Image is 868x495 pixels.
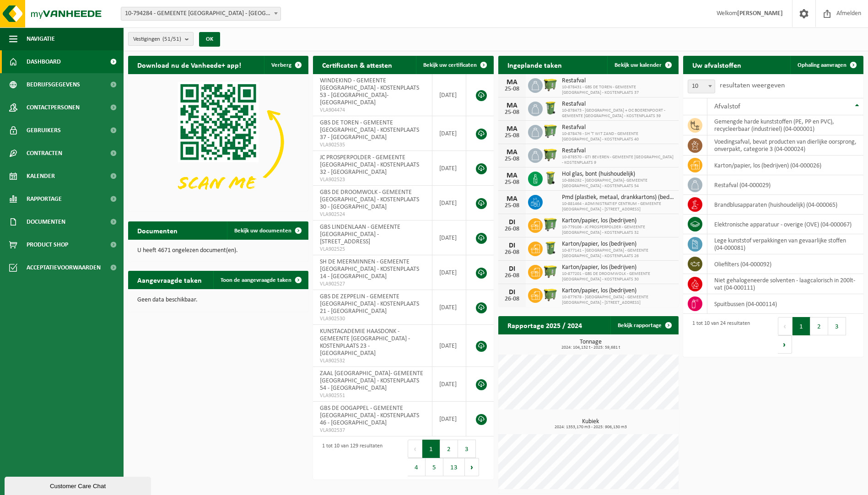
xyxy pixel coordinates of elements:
[458,440,476,458] button: 3
[615,62,662,68] span: Bekijk uw kalender
[162,36,181,42] count: (51/51)
[320,357,425,365] span: VLA902532
[503,156,521,162] div: 25-08
[432,151,467,186] td: [DATE]
[432,74,467,116] td: [DATE]
[503,265,521,273] div: DI
[137,247,299,254] p: U heeft 4671 ongelezen document(en).
[562,147,674,155] span: Restafval
[432,255,467,290] td: [DATE]
[562,171,674,178] span: Hol glas, bont (huishoudelijk)
[503,102,521,109] div: MA
[503,289,521,296] div: DI
[27,119,61,142] span: Gebruikers
[416,56,493,74] a: Bekijk uw certificaten
[503,133,521,139] div: 25-08
[543,124,558,139] img: WB-0770-HPE-GN-50
[320,246,425,253] span: VLA902525
[320,77,419,106] span: WINDEKIND - GEMEENTE [GEOGRAPHIC_DATA] - KOSTENPLAATS 53 - [GEOGRAPHIC_DATA]-[GEOGRAPHIC_DATA]
[562,155,674,166] span: 10-878570 - GTI BEVEREN - GEMEENTE [GEOGRAPHIC_DATA] - KOSTENPLAATS 9
[27,50,61,73] span: Dashboard
[503,296,521,302] div: 26-08
[503,219,521,226] div: DI
[798,62,846,68] span: Ophaling aanvragen
[503,203,521,209] div: 25-08
[320,328,410,357] span: KUNSTACADEMIE HAASDONK - GEMEENTE [GEOGRAPHIC_DATA] - KOSTENPLAATS 23 - [GEOGRAPHIC_DATA]
[562,225,674,236] span: 10-779106 - JC PROSPERPOLDER - GEMEENTE [GEOGRAPHIC_DATA] - KOSTENPLAATS 32
[737,10,783,17] strong: [PERSON_NAME]
[221,277,291,283] span: Toon de aangevraagde taken
[320,427,425,434] span: VLA902537
[27,210,65,233] span: Documenten
[27,142,62,165] span: Contracten
[443,458,465,476] button: 13
[714,103,740,110] span: Afvalstof
[27,27,55,50] span: Navigatie
[707,135,863,156] td: voedingsafval, bevat producten van dierlijke oorsprong, onverpakt, categorie 3 (04-000024)
[683,56,750,74] h2: Uw afvalstoffen
[707,294,863,314] td: spuitbussen (04-000114)
[688,316,750,355] div: 1 tot 10 van 24 resultaten
[264,56,307,74] button: Verberg
[432,221,467,255] td: [DATE]
[543,170,558,186] img: WB-0140-HPE-GN-50
[498,316,591,334] h2: Rapportage 2025 / 2024
[707,115,863,135] td: gemengde harde kunststoffen (PE, PP en PVC), recycleerbaar (industrieel) (04-000001)
[320,293,419,315] span: GBS DE ZEPPELIN - GEMEENTE [GEOGRAPHIC_DATA] - KOSTENPLAATS 21 - [GEOGRAPHIC_DATA]
[562,241,674,248] span: Karton/papier, los (bedrijven)
[503,242,521,249] div: DI
[562,108,674,119] span: 10-878473 - [GEOGRAPHIC_DATA] + OC BOERENPOORT - GEMEENTE [GEOGRAPHIC_DATA] - KOSTENPLAATS 39
[320,405,419,426] span: GBS DE OOGAPPEL - GEMEENTE [GEOGRAPHIC_DATA] - KOSTENPLAATS 46 - [GEOGRAPHIC_DATA]
[707,195,863,215] td: brandblusapparaten (huishoudelijk) (04-000065)
[503,425,679,430] span: 2024: 1353,170 m3 - 2025: 906,130 m3
[503,179,521,186] div: 25-08
[707,234,863,254] td: lege kunststof verpakkingen van gevaarlijke stoffen (04-000081)
[121,7,281,21] span: 10-794284 - GEMEENTE BEVEREN - BEVEREN-WAAS
[720,82,785,89] label: resultaten weergeven
[562,248,674,259] span: 10-877141 - [GEOGRAPHIC_DATA] - GEMEENTE [GEOGRAPHIC_DATA] - KOSTENPLAATS 26
[778,335,792,354] button: Next
[320,224,400,245] span: GBS LINDENLAAN - GEMEENTE [GEOGRAPHIC_DATA] - [STREET_ADDRESS]
[227,221,307,240] a: Bekijk uw documenten
[137,297,299,303] p: Geen data beschikbaar.
[562,217,674,225] span: Karton/papier, los (bedrijven)
[426,458,443,476] button: 5
[543,217,558,232] img: WB-0770-HPE-GN-51
[423,62,477,68] span: Bekijk uw certificaten
[707,254,863,274] td: oliefilters (04-000092)
[408,458,426,476] button: 4
[778,317,793,335] button: Previous
[562,178,674,189] span: 10-886292 - [GEOGRAPHIC_DATA]- GEMEENTE [GEOGRAPHIC_DATA] - KOSTENPLAATS 54
[503,273,521,279] div: 26-08
[465,458,479,476] button: Next
[503,195,521,203] div: MA
[320,258,419,280] span: SH DE MEERMINNEN - GEMEENTE [GEOGRAPHIC_DATA] - KOSTENPLAATS 14 - [GEOGRAPHIC_DATA]
[562,194,674,201] span: Pmd (plastiek, metaal, drankkartons) (bedrijven)
[320,315,425,323] span: VLA902530
[320,392,425,399] span: VLA902551
[27,73,80,96] span: Bedrijfsgegevens
[320,154,419,176] span: JC PROSPERPOLDER - GEMEENTE [GEOGRAPHIC_DATA] - KOSTENPLAATS 32 - [GEOGRAPHIC_DATA]
[320,280,425,288] span: VLA902527
[793,317,810,335] button: 1
[440,440,458,458] button: 2
[432,325,467,367] td: [DATE]
[503,172,521,179] div: MA
[562,77,674,85] span: Restafval
[121,7,280,20] span: 10-794284 - GEMEENTE BEVEREN - BEVEREN-WAAS
[503,86,521,92] div: 25-08
[27,165,55,188] span: Kalender
[432,402,467,436] td: [DATE]
[320,370,423,392] span: ZAAL [GEOGRAPHIC_DATA]- GEMEENTE [GEOGRAPHIC_DATA] - KOSTENPLAATS 54 - [GEOGRAPHIC_DATA]
[562,287,674,295] span: Karton/papier, los (bedrijven)
[213,271,307,289] a: Toon de aangevraagde taken
[688,80,715,93] span: 10
[133,32,181,46] span: Vestigingen
[27,188,62,210] span: Rapportage
[562,264,674,271] span: Karton/papier, los (bedrijven)
[503,125,521,133] div: MA
[562,101,674,108] span: Restafval
[543,147,558,162] img: WB-1100-HPE-GN-50
[320,119,419,141] span: GBS DE TOREN - GEMEENTE [GEOGRAPHIC_DATA] - KOSTENPLAATS 37 - [GEOGRAPHIC_DATA]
